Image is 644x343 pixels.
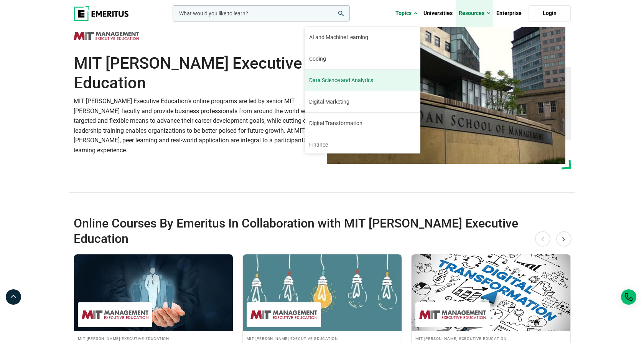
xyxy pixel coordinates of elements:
[309,76,373,84] span: Data Science and Analytics
[74,28,139,45] img: MIT Sloan Executive Education
[412,254,570,331] img: Digital Transformation: Platform Strategies for Success | Online Digital Transformation Course
[74,216,521,246] h2: Online Courses By Emeritus In Collaboration with MIT [PERSON_NAME] Executive Education
[74,96,318,155] p: MIT [PERSON_NAME] Executive Education’s online programs are led by senior MIT [PERSON_NAME] facul...
[309,98,349,106] span: Digital Marketing
[305,91,420,112] a: Digital Marketing
[305,48,420,69] a: Coding
[82,306,148,323] img: MIT Sloan Executive Education
[74,254,233,331] img: Leading Organizations and Change | Online Business Management Course
[327,23,565,164] img: MIT Sloan Executive Education
[305,27,420,48] a: AI and Machine Learning
[535,231,550,247] button: Previous
[247,335,398,341] h4: MIT [PERSON_NAME] Executive Education
[243,254,402,331] img: Innovation of Products and Services: MIT’s Approach to Design Thinking | Online Product Design an...
[305,134,420,155] a: Finance
[305,113,420,134] a: Digital Transformation
[309,141,328,149] span: Finance
[309,119,362,127] span: Digital Transformation
[529,5,571,21] a: Login
[173,5,350,21] input: woocommerce-product-search-field-0
[309,33,368,41] span: AI and Machine Learning
[415,335,567,341] h4: MIT [PERSON_NAME] Executive Education
[556,231,572,247] button: Next
[74,54,318,92] h1: MIT [PERSON_NAME] Executive Education
[78,335,229,341] h4: MIT [PERSON_NAME] Executive Education
[250,306,317,323] img: MIT Sloan Executive Education
[305,70,420,91] a: Data Science and Analytics
[419,306,486,323] img: MIT Sloan Executive Education
[309,55,326,63] span: Coding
